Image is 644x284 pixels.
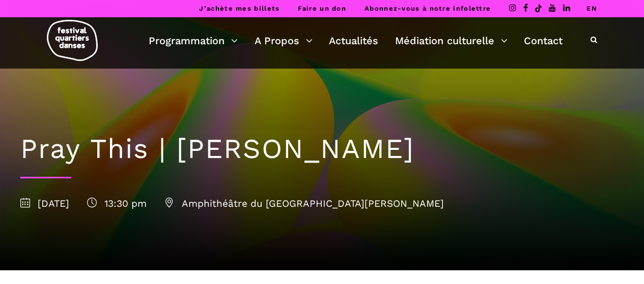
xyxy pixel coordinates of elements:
[365,5,491,12] a: Abonnez-vous à notre infolettre
[255,32,313,49] a: A Propos
[164,198,444,209] span: Amphithéâtre du [GEOGRAPHIC_DATA][PERSON_NAME]
[47,20,98,61] img: logo-fqd-med
[20,198,69,209] span: [DATE]
[20,133,624,166] h1: Pray This | [PERSON_NAME]
[298,5,346,12] a: Faire un don
[524,32,563,49] a: Contact
[329,32,378,49] a: Actualités
[199,5,279,12] a: J’achète mes billets
[87,198,147,209] span: 13:30 pm
[149,32,238,49] a: Programmation
[395,32,508,49] a: Médiation culturelle
[586,5,597,12] a: EN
